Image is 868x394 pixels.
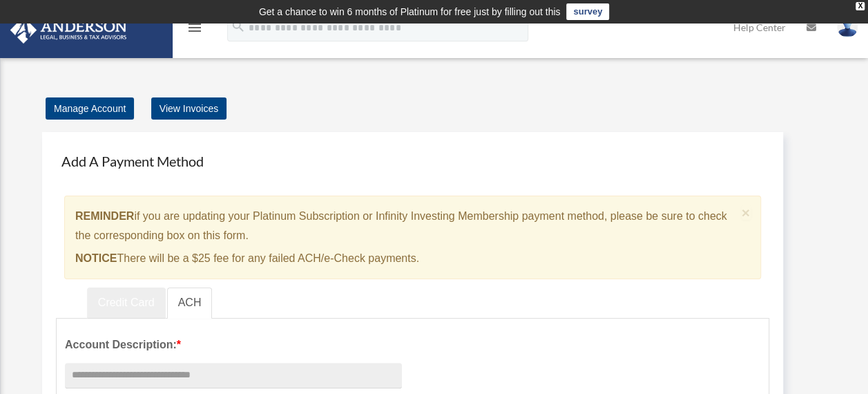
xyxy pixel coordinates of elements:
i: search [231,19,246,34]
button: Close [742,205,751,220]
span: × [742,205,751,221]
a: ACH [167,288,213,319]
a: View Invoices [151,97,226,120]
a: survey [566,3,609,20]
a: menu [186,24,203,36]
h4: Add A Payment Method [56,146,769,176]
div: Get a chance to win 6 months of Platinum for free just by filling out this [259,3,561,20]
div: close [856,2,865,10]
label: Account Description: [65,335,402,355]
a: Credit Card [87,288,166,319]
strong: REMINDER [75,210,134,222]
p: There will be a $25 fee for any failed ACH/e-Check payments. [75,249,736,268]
img: Anderson Advisors Platinum Portal [6,17,131,44]
i: menu [186,19,203,36]
strong: NOTICE [75,252,117,264]
img: User Pic [837,17,858,37]
a: Manage Account [46,97,134,120]
div: if you are updating your Platinum Subscription or Infinity Investing Membership payment method, p... [64,196,761,279]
